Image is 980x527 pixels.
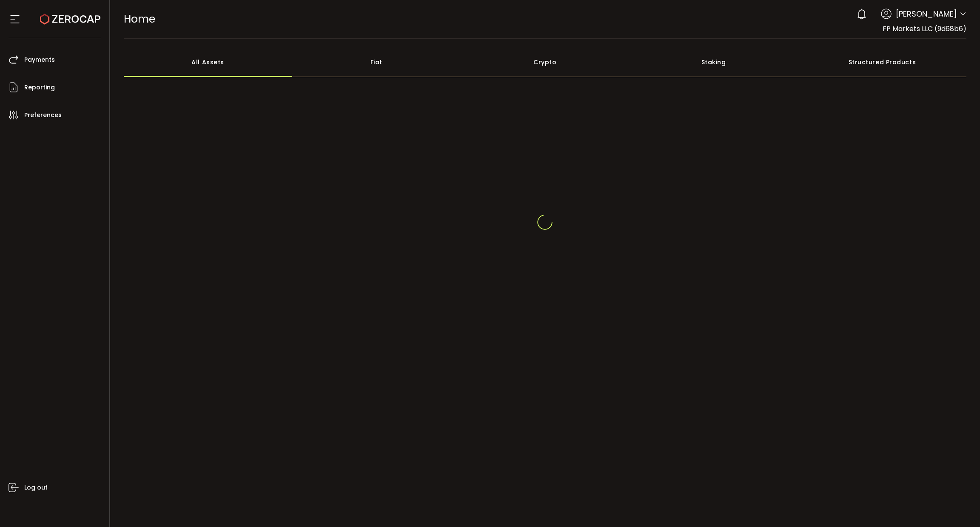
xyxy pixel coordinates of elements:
[24,54,55,66] span: Payments
[124,11,155,26] span: Home
[896,8,957,20] span: [PERSON_NAME]
[461,47,629,77] div: Crypto
[883,24,966,34] span: FP Markets LLC (9d68b6)
[24,109,62,121] span: Preferences
[24,481,48,494] span: Log out
[629,47,798,77] div: Staking
[292,47,461,77] div: Fiat
[124,47,292,77] div: All Assets
[24,81,55,94] span: Reporting
[798,47,966,77] div: Structured Products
